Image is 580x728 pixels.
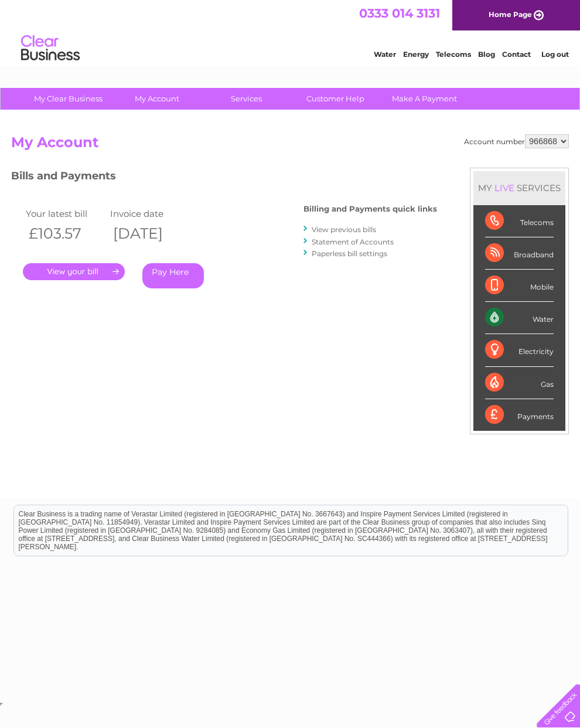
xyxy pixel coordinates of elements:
[403,50,429,59] a: Energy
[23,222,107,246] th: £103.57
[107,222,192,246] th: [DATE]
[376,88,473,110] a: Make A Payment
[374,50,396,59] a: Water
[485,334,554,366] div: Electricity
[23,206,107,222] td: Your latest bill
[109,88,206,110] a: My Account
[11,134,569,157] h2: My Account
[473,171,565,205] div: MY SERVICES
[312,225,376,234] a: View previous bills
[107,206,192,222] td: Invoice date
[485,302,554,334] div: Water
[312,249,387,258] a: Paperless bill settings
[303,205,437,213] h4: Billing and Payments quick links
[464,134,569,148] div: Account number
[11,168,437,188] h3: Bills and Payments
[485,399,554,431] div: Payments
[478,50,495,59] a: Blog
[142,263,204,288] a: Pay Here
[14,6,568,57] div: Clear Business is a trading name of Verastar Limited (registered in [GEOGRAPHIC_DATA] No. 3667643...
[485,367,554,399] div: Gas
[485,237,554,270] div: Broadband
[20,88,117,110] a: My Clear Business
[436,50,471,59] a: Telecoms
[23,263,125,280] a: .
[287,88,384,110] a: Customer Help
[312,237,394,246] a: Statement of Accounts
[21,30,80,66] img: logo.png
[485,205,554,237] div: Telecoms
[541,50,569,59] a: Log out
[492,182,517,193] div: LIVE
[502,50,531,59] a: Contact
[359,6,440,21] a: 0333 014 3131
[198,88,295,110] a: Services
[485,270,554,302] div: Mobile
